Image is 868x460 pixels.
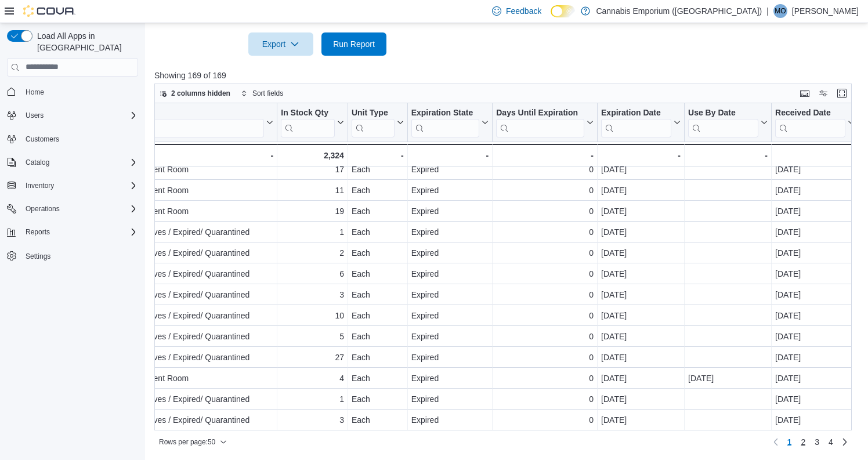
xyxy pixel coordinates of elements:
div: 5 [281,329,344,343]
div: [DATE] [601,392,681,406]
div: Expiration State [411,107,480,137]
div: 0 [496,413,594,427]
span: MO [775,4,786,18]
div: Defectives / Expired/ Quarantined [128,246,273,260]
div: [DATE] [775,350,855,364]
a: Page 3 of 4 [810,433,824,451]
div: 10 [281,309,344,323]
div: 0 [496,309,594,323]
span: Operations [26,204,60,213]
div: 19 [281,204,344,218]
div: Room [128,107,264,137]
button: Catalog [21,155,54,169]
div: Expired [411,183,489,197]
p: [PERSON_NAME] [792,4,859,18]
div: [DATE] [775,413,855,427]
p: | [766,4,769,18]
button: Users [21,108,48,122]
span: Run Report [333,38,375,50]
div: Expired [411,162,489,176]
div: Basement Room [128,204,273,218]
button: Run Report [321,32,386,56]
div: Unit Type [352,107,395,118]
button: Catalog [2,154,143,171]
button: Enter fullscreen [835,86,849,100]
div: Each [352,371,404,385]
span: 4 [829,436,833,448]
div: [DATE] [601,267,681,281]
div: [DATE] [775,288,855,302]
span: Users [26,111,44,120]
div: [DATE] [601,371,681,385]
span: Inventory [21,179,138,193]
div: Each [352,246,404,260]
div: Each [352,225,404,239]
div: [DATE] [775,309,855,323]
span: Settings [26,252,50,261]
div: [DATE] [775,329,855,343]
div: 0 [496,267,594,281]
div: Each [352,413,404,427]
div: Each [352,267,404,281]
div: [DATE] [775,267,855,281]
div: 6 [281,267,344,281]
button: Home [2,84,143,100]
button: Export [248,32,313,56]
div: 0 [496,162,594,176]
span: Feedback [506,5,541,17]
div: 3 [281,288,344,302]
img: Cova [23,5,75,17]
span: Catalog [21,155,138,169]
button: Inventory [2,178,143,194]
div: 27 [281,350,344,364]
div: [DATE] [601,413,681,427]
button: Days Until Expiration [496,107,594,137]
div: [DATE] [775,371,855,385]
span: Load All Apps in [GEOGRAPHIC_DATA] [32,30,138,53]
div: 11 [281,183,344,197]
div: 4 [281,371,344,385]
div: In Stock Qty [281,107,335,137]
div: Each [352,162,404,176]
span: Home [21,85,138,99]
span: 1 [787,436,792,448]
button: Expiration State [411,107,489,137]
button: Rows per page:50 [154,435,232,449]
div: [DATE] [601,309,681,323]
div: - [688,148,768,162]
div: Mona Ozkurt [773,4,787,18]
button: Reports [21,225,55,239]
span: Reports [26,227,50,237]
div: Expired [411,225,489,239]
button: Operations [2,201,143,217]
button: Received Date [775,107,855,137]
div: Basement Room [128,162,273,176]
div: Received Date [775,107,845,137]
div: [DATE] [775,204,855,218]
div: Defectives / Expired/ Quarantined [128,329,273,343]
button: Customers [2,131,143,147]
div: [DATE] [775,183,855,197]
span: Settings [21,248,138,263]
button: Unit Type [352,107,404,137]
div: Days Until Expiration [496,107,584,118]
span: Reports [21,225,138,239]
span: Sort fields [252,89,283,98]
button: Previous page [769,435,783,449]
button: Keyboard shortcuts [798,86,812,100]
a: Page 4 of 4 [824,433,838,451]
div: Defectives / Expired/ Quarantined [128,288,273,302]
div: 1 [281,225,344,239]
div: 2 [281,246,344,260]
div: [DATE] [601,225,681,239]
div: Each [352,204,404,218]
div: 0 [496,183,594,197]
div: Each [352,288,404,302]
div: Each [352,350,404,364]
div: [DATE] [601,350,681,364]
div: Expired [411,246,489,260]
div: 0 [496,225,594,239]
div: [DATE] [688,371,768,385]
div: [DATE] [601,204,681,218]
div: 1 [281,392,344,406]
